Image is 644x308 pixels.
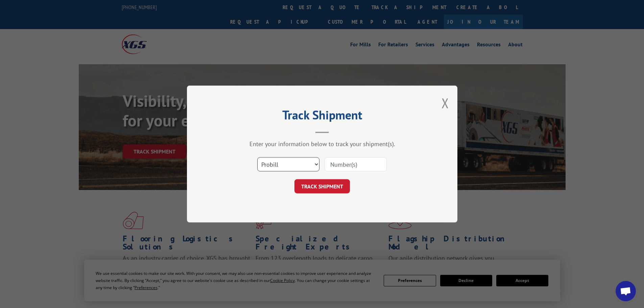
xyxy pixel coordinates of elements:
[294,179,350,193] button: TRACK SHIPMENT
[325,157,387,171] input: Number(s)
[221,110,424,123] h2: Track Shipment
[442,94,449,112] button: Close modal
[221,140,424,148] div: Enter your information below to track your shipment(s).
[616,281,636,301] div: Open chat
